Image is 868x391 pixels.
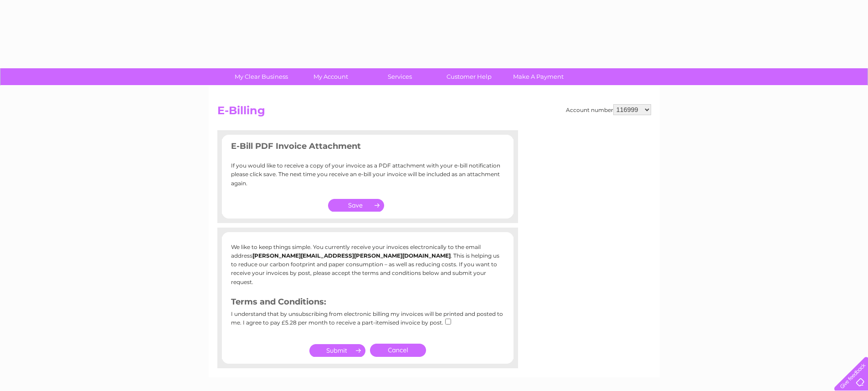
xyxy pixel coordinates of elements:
a: My Clear Business [224,68,299,85]
div: Account number [566,104,651,115]
p: We like to keep things simple. You currently receive your invoices electronically to the email ad... [231,243,504,286]
a: My Account [293,68,368,85]
p: If you would like to receive a copy of your invoice as a PDF attachment with your e-bill notifica... [231,161,504,188]
a: Make A Payment [501,68,576,85]
input: Submit [309,344,365,357]
div: I understand that by unsubscribing from electronic billing my invoices will be printed and posted... [231,311,504,332]
a: Services [362,68,437,85]
h3: Terms and Conditions: [231,295,504,311]
b: [PERSON_NAME][EMAIL_ADDRESS][PERSON_NAME][DOMAIN_NAME] [252,252,451,259]
h3: E-Bill PDF Invoice Attachment [231,140,504,156]
h2: E-Billing [217,104,651,122]
a: Cancel [370,344,426,357]
a: Customer Help [431,68,507,85]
